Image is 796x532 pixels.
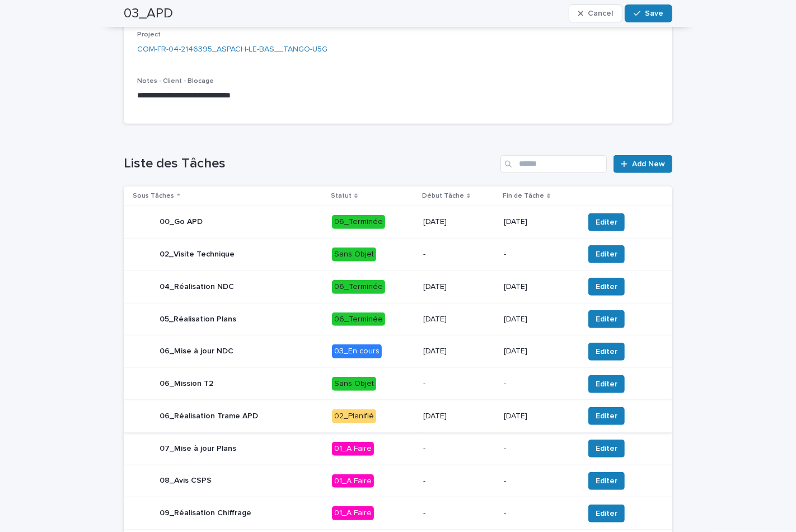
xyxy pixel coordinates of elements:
tr: 00_Go APD06_Terminée[DATE][DATE]Editer [124,206,672,239]
button: Editer [588,310,625,328]
div: 01_A Faire [332,442,374,456]
button: Editer [588,505,625,522]
div: Sans Objet [332,248,376,262]
tr: 06_Réalisation Trame APD02_Planifié[DATE][DATE]Editer [124,400,672,432]
span: Notes - Client - Blocage [137,78,214,85]
div: 01_A Faire [332,506,374,520]
div: Sans Objet [332,377,376,391]
span: Project [137,31,161,38]
span: Editer [596,443,617,454]
p: Statut [331,190,352,202]
button: Cancel [569,4,622,22]
p: [DATE] [423,217,495,227]
tr: 06_Mission T2Sans Objet--Editer [124,368,672,400]
p: - [423,379,495,389]
span: Editer [596,217,617,228]
button: Editer [588,213,625,231]
div: 06_Terminée [332,280,385,294]
button: Editer [588,278,625,296]
p: 05_Réalisation Plans [160,315,236,324]
p: [DATE] [423,412,495,421]
tr: 06_Mise à jour NDC03_En cours[DATE][DATE]Editer [124,335,672,368]
div: 01_A Faire [332,474,374,488]
tr: 02_Visite TechniqueSans Objet--Editer [124,238,672,270]
button: Save [625,4,672,22]
p: Début Tâche [422,190,464,202]
p: - [504,379,575,389]
tr: 05_Réalisation Plans06_Terminée[DATE][DATE]Editer [124,303,672,335]
p: [DATE] [423,282,495,292]
button: Editer [588,472,625,490]
div: 03_En cours [332,344,382,358]
button: Editer [588,343,625,361]
p: 08_Avis CSPS [160,476,212,486]
p: - [423,508,495,518]
p: - [504,444,575,454]
p: - [504,250,575,259]
p: [DATE] [504,217,575,227]
tr: 07_Mise à jour Plans01_A Faire--Editer [124,432,672,465]
a: COM-FR-04-2146395_ASPACH-LE-BAS__TANGO-U5G [137,44,327,55]
p: [DATE] [504,315,575,324]
span: Editer [596,379,617,390]
h2: 03_APD [124,6,173,22]
p: Sous Tâches [133,190,174,202]
p: 04_Réalisation NDC [160,282,234,292]
p: - [423,477,495,486]
p: 06_Mise à jour NDC [160,347,233,356]
div: 02_Planifié [332,409,376,423]
p: 07_Mise à jour Plans [160,444,236,454]
span: Editer [596,314,617,325]
button: Editer [588,440,625,458]
button: Editer [588,407,625,425]
span: Editer [596,281,617,292]
span: Cancel [588,10,613,17]
div: 06_Terminée [332,312,385,326]
button: Editer [588,375,625,393]
span: Editer [596,475,617,487]
a: Add New [614,155,672,173]
span: Add New [632,160,665,168]
p: - [504,508,575,518]
p: - [504,477,575,486]
tr: 09_Réalisation Chiffrage01_A Faire--Editer [124,497,672,530]
p: [DATE] [423,315,495,324]
button: Editer [588,245,625,263]
p: 09_Réalisation Chiffrage [160,508,251,518]
span: Editer [596,410,617,422]
input: Search [500,155,607,173]
p: 06_Mission T2 [160,379,213,389]
h1: Liste des Tâches [124,156,496,172]
p: - [423,250,495,259]
p: [DATE] [504,412,575,421]
span: Editer [596,346,617,357]
p: 06_Réalisation Trame APD [160,412,258,421]
p: [DATE] [423,347,495,356]
p: Fin de Tâche [503,190,544,202]
span: Editer [596,508,617,519]
p: 02_Visite Technique [160,250,235,259]
p: [DATE] [504,282,575,292]
tr: 08_Avis CSPS01_A Faire--Editer [124,465,672,497]
span: Save [645,10,663,17]
p: - [423,444,495,454]
tr: 04_Réalisation NDC06_Terminée[DATE][DATE]Editer [124,270,672,303]
span: Editer [596,249,617,260]
p: 00_Go APD [160,217,203,227]
p: [DATE] [504,347,575,356]
div: 06_Terminée [332,215,385,229]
